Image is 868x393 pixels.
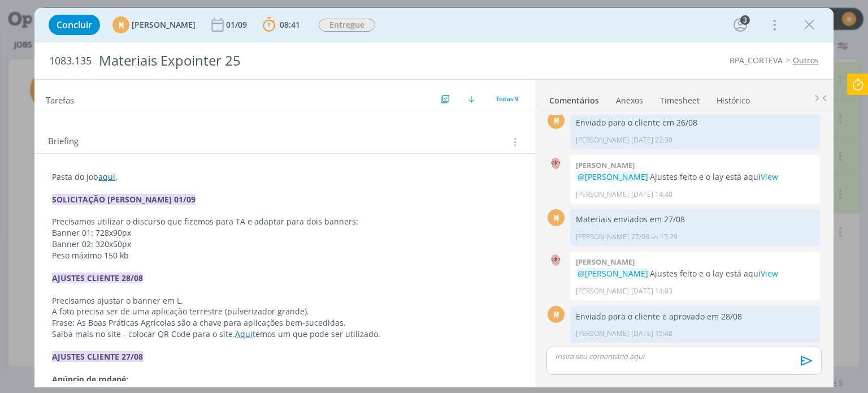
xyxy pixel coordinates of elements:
span: [PERSON_NAME] [132,21,196,29]
div: Materiais Expointer 25 [94,47,493,75]
a: BPA_CORTEVA [730,55,783,66]
strong: SOLICITAÇÃO [PERSON_NAME] 01/09 [52,194,196,205]
a: View [761,268,778,279]
p: A foto precisa ser de uma aplicação terrestre (pulverizador grande). [52,306,517,317]
p: Frase: As Boas Práticas Agrícolas são a chave para aplicações bem-sucedidas. [52,317,517,329]
div: M [112,16,129,33]
p: Precisamos utilizar o discurso que fizemos para TA e adaptar para dois banners: [52,216,517,227]
span: Briefing [48,135,79,149]
img: arrow-down.svg [468,96,475,102]
a: Comentários [549,90,600,106]
b: [PERSON_NAME] [576,160,635,170]
span: 27/08 às 15:29 [631,232,678,242]
p: Peso máximo 150 kb [52,250,517,261]
span: Entregue [319,19,375,32]
div: dialog [34,8,833,387]
button: M[PERSON_NAME] [112,16,196,33]
div: 3 [740,15,750,25]
div: M [548,209,565,226]
span: Concluir [57,20,92,29]
strong: Anúncio de rodapé: [52,374,128,385]
img: A [548,252,565,269]
p: [PERSON_NAME] [576,232,629,242]
span: Tarefas [46,92,74,106]
p: Saiba mais no site - colocar QR Code para o site. temos um que pode ser utilizado. [52,329,517,340]
p: Banner 01: 728x90px [52,227,517,239]
button: Entregue [318,18,376,32]
span: Todas 9 [496,94,518,103]
p: Ajustes feito e o lay está aqui [576,171,814,183]
p: [PERSON_NAME] [576,286,629,296]
img: A [548,155,565,172]
span: [DATE] 14:40 [631,189,672,200]
p: Enviado para o cliente em 26/08 [576,117,814,128]
a: Timesheet [659,90,700,106]
p: Enviado para o cliente e aprovado em 28/08 [576,311,814,322]
div: M [548,306,565,323]
strong: AJUSTES CLIENTE 27/08 [52,351,143,362]
span: 08:41 [280,19,300,30]
div: M [548,112,565,129]
a: Histórico [716,90,750,106]
a: View [761,171,778,182]
p: [PERSON_NAME] [576,189,629,200]
p: Precisamos ajustar o banner em L. [52,295,517,306]
p: [PERSON_NAME] [576,329,629,339]
p: Pasta do job . [52,171,517,183]
span: @[PERSON_NAME] [578,171,648,182]
p: [PERSON_NAME] [576,135,629,145]
span: 1083.135 [49,55,92,67]
span: [DATE] 22:30 [631,135,672,145]
button: Concluir [49,15,100,35]
b: [PERSON_NAME] [576,257,635,267]
div: Anexos [616,95,643,106]
span: [DATE] 15:48 [631,329,672,339]
a: Aqui [235,329,253,339]
a: aqui [98,171,115,182]
button: 3 [731,16,749,34]
strong: AJUSTES CLIENTE 28/08 [52,273,143,283]
p: Ajustes feito e o lay está aqui [576,268,814,279]
div: 01/09 [226,21,249,29]
button: 08:41 [260,16,303,34]
span: [DATE] 14:03 [631,286,672,296]
a: Outros [793,55,819,66]
p: Materiais enviados em 27/08 [576,214,814,225]
span: @[PERSON_NAME] [578,268,648,279]
p: Banner 02: 320x50px [52,239,517,250]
